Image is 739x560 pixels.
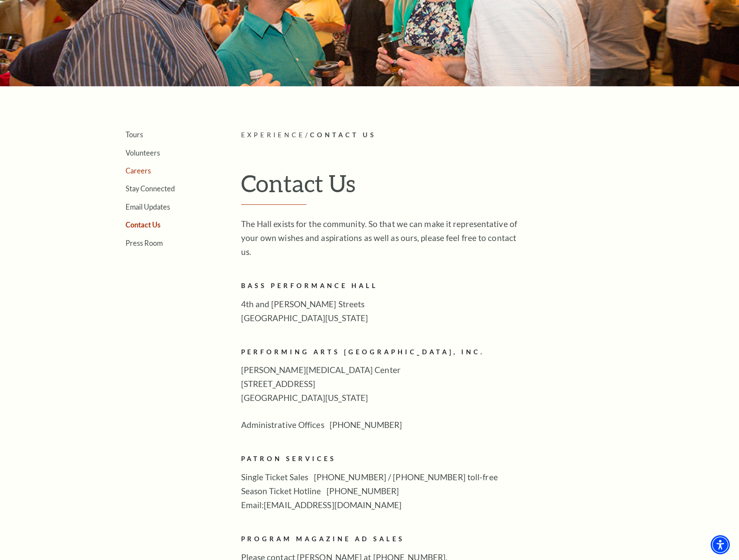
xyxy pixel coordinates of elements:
a: Tours [126,130,143,139]
div: Accessibility Menu [711,535,730,554]
p: [PERSON_NAME][MEDICAL_DATA] Center [STREET_ADDRESS] [GEOGRAPHIC_DATA][US_STATE] [241,363,524,405]
span: Contact Us [310,131,376,139]
p: Administrative Offices [PHONE_NUMBER] [241,418,524,432]
h2: Performing Arts [GEOGRAPHIC_DATA], Inc. [241,347,524,358]
span: Experience [241,131,306,139]
p: Single Ticket Sales [PHONE_NUMBER] / [PHONE_NUMBER] toll-free Season Ticket Hotline [PHONE_NUMBER... [241,470,524,512]
h2: Patron Services [241,454,524,465]
p: 4th and [PERSON_NAME] Streets [GEOGRAPHIC_DATA][US_STATE] [241,297,524,325]
a: Stay Connected [126,184,175,193]
a: Contact Us [126,221,160,229]
p: The Hall exists for the community. So that we can make it representative of your own wishes and a... [241,217,524,259]
p: / [241,130,640,141]
a: Volunteers [126,149,160,157]
h2: PROGRAM MAGAZINE AD SALES [241,534,524,545]
h2: Bass Performance Hall [241,281,524,292]
a: Email Updates [126,203,170,211]
h1: Contact Us [241,169,640,205]
a: Careers [126,166,151,175]
a: Press Room [126,239,163,247]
